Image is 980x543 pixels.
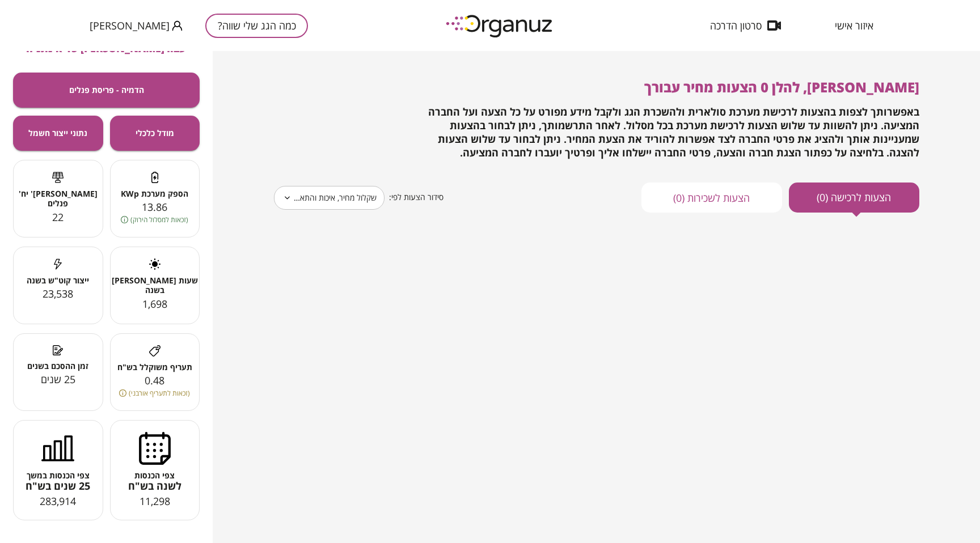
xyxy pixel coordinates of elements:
[14,189,103,209] span: [PERSON_NAME]' יח' פנלים
[644,78,919,96] span: [PERSON_NAME], להלן 0 הצעות מחיר עבורך
[52,210,64,224] span: 22
[28,128,87,138] span: נתוני ייצור חשמל
[111,470,200,480] span: צפי הכנסות
[111,189,200,198] span: הספק מערכת KWp
[145,374,164,387] span: 0.48
[205,14,308,38] button: כמה הגג שלי שווה?
[43,287,73,300] span: 23,538
[90,19,183,33] button: [PERSON_NAME]
[140,494,170,508] span: 11,298
[710,20,762,31] span: סרטון הדרכה
[835,20,873,31] span: איזור אישי
[428,105,919,159] span: באפשרותך לצפות בהצעות לרכישת מערכת סולארית ולהשכרת הגג ולקבל מידע מפורט על כל הצעה ועל החברה המצי...
[69,85,144,95] span: הדמיה - פריסת פנלים
[129,388,190,398] span: (זכאות לתעריף אורבני)
[438,10,563,41] img: logo
[14,275,103,285] span: ייצור קוט"ש בשנה
[13,116,103,151] button: נתוני ייצור חשמל
[389,192,443,203] span: סידור הצעות לפי:
[136,128,174,138] span: מודל כלכלי
[693,20,798,31] button: סרטון הדרכה
[111,362,200,372] span: תעריף משוקלל בש"ח
[274,182,385,214] div: שקלול מחיר, איכות והתאמה
[14,470,103,480] span: צפי הכנסות במשך
[14,480,103,493] span: 25 שנים בש"ח
[40,494,76,508] span: 283,914
[818,20,890,31] button: איזור אישי
[111,480,200,493] span: לשנה בש"ח
[142,200,167,214] span: 13.86
[110,116,200,151] button: מודל כלכלי
[641,183,782,213] button: הצעות לשכירות (0)
[789,183,919,213] button: הצעות לרכישה (0)
[41,372,75,386] span: 25 שנים
[90,20,170,31] span: [PERSON_NAME]
[14,361,103,371] span: זמן ההסכם בשנים
[111,275,200,295] span: שעות [PERSON_NAME] בשנה
[142,297,167,311] span: 1,698
[130,214,188,225] span: (זכאות למסלול הירוק)
[13,73,200,108] button: הדמיה - פריסת פנלים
